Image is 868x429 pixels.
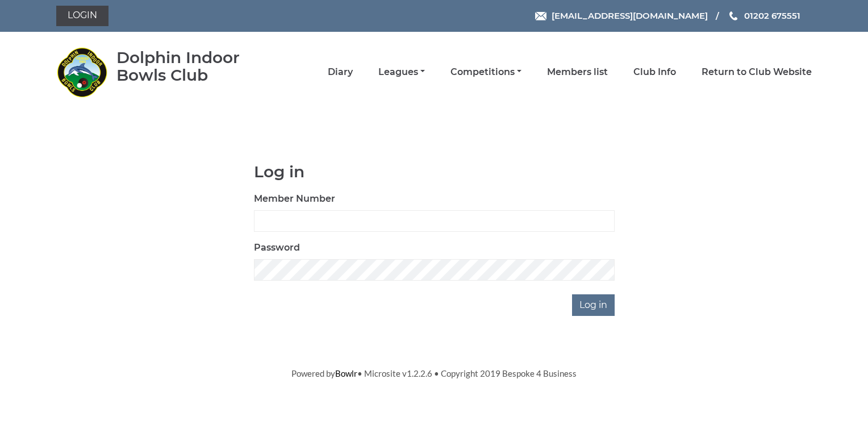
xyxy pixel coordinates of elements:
a: Diary [328,66,353,78]
img: Email [535,12,546,20]
a: Phone us 01202 675551 [728,9,800,22]
a: Login [56,6,108,26]
img: Dolphin Indoor Bowls Club [56,47,107,98]
input: Log in [572,294,615,316]
a: Bowlr [335,368,357,378]
a: Club Info [633,66,676,78]
label: Password [254,241,300,255]
h1: Log in [254,163,615,181]
label: Member Number [254,192,335,206]
div: Dolphin Indoor Bowls Club [116,49,273,84]
a: Return to Club Website [702,66,812,78]
span: Powered by • Microsite v1.2.2.6 • Copyright 2019 Bespoke 4 Business [291,368,577,378]
a: Members list [547,66,608,78]
span: 01202 675551 [744,10,800,21]
img: Phone us [729,11,737,20]
span: [EMAIL_ADDRESS][DOMAIN_NAME] [552,10,708,21]
a: Competitions [450,66,521,78]
a: Email [EMAIL_ADDRESS][DOMAIN_NAME] [535,9,708,22]
a: Leagues [378,66,425,78]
